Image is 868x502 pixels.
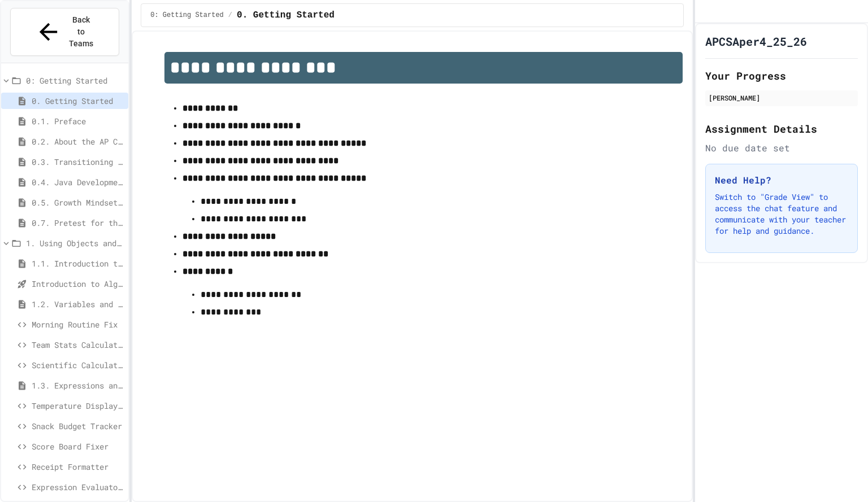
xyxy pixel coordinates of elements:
[705,141,858,155] div: No due date set
[715,191,848,237] p: Switch to "Grade View" to access the chat feature and communicate with your teacher for help and ...
[32,379,124,391] span: 1.3. Expressions and Output [New]
[32,136,124,147] span: 0.2. About the AP CSA Exam
[150,11,224,20] span: 0: Getting Started
[26,75,124,86] span: 0: Getting Started
[26,237,124,249] span: 1. Using Objects and Methods
[32,400,124,412] span: Temperature Display Fix
[32,95,124,107] span: 0. Getting Started
[68,14,95,50] span: Back to Teams
[32,197,124,208] span: 0.5. Growth Mindset and Pair Programming
[32,115,124,127] span: 0.1. Preface
[228,11,232,20] span: /
[705,33,807,49] h1: APCSAper4_25_26
[32,461,124,473] span: Receipt Formatter
[715,173,848,187] h3: Need Help?
[705,68,858,84] h2: Your Progress
[32,359,124,371] span: Scientific Calculator
[32,318,124,330] span: Morning Routine Fix
[32,278,124,290] span: Introduction to Algorithms, Programming, and Compilers
[32,440,124,452] span: Score Board Fixer
[709,93,854,103] div: [PERSON_NAME]
[32,257,124,269] span: 1.1. Introduction to Algorithms, Programming, and Compilers
[32,339,124,351] span: Team Stats Calculator
[32,298,124,310] span: 1.2. Variables and Data Types
[10,8,119,56] button: Back to Teams
[32,217,124,229] span: 0.7. Pretest for the AP CSA Exam
[705,121,858,137] h2: Assignment Details
[32,420,124,432] span: Snack Budget Tracker
[32,481,124,493] span: Expression Evaluator Fix
[237,8,335,22] span: 0. Getting Started
[32,156,124,168] span: 0.3. Transitioning from AP CSP to AP CSA
[32,176,124,188] span: 0.4. Java Development Environments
